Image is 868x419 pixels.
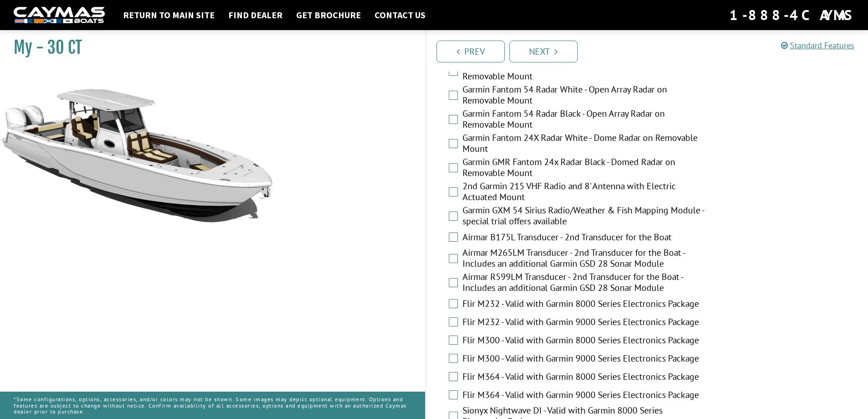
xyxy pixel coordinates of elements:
[14,37,402,58] h1: My - 30 CT
[462,108,706,132] label: Garmin Fantom 54 Radar Black - Open Array Radar on Removable Mount
[462,60,706,84] label: Garmin GMR 24 xHD3 Domed Radar White - Domed Radar on Removable Mount
[224,9,287,21] a: Find Dealer
[462,371,706,384] label: Flir M364 - Valid with Garmin 8000 Series Electronics Package
[462,316,706,330] label: Flir M232 - Valid with Garmin 9000 Series Electronics Package
[781,40,854,51] a: Standard Features
[462,298,706,311] label: Flir M232 - Valid with Garmin 8000 Series Electronics Package
[729,5,854,25] div: 1-888-4CAYMAS
[462,156,706,181] label: Garmin GMR Fantom 24x Radar Black - Domed Radar on Removable Mount
[462,353,706,366] label: Flir M300 - Valid with Garmin 9000 Series Electronics Package
[14,7,105,24] img: white-logo-c9c8dbefe5ff5ceceb0f0178aa75bf4bb51f6bca0971e226c86eb53dfe498488.png
[437,41,505,62] a: Prev
[509,41,578,62] a: Next
[292,9,365,21] a: Get Brochure
[462,247,706,271] label: Airmar M265LM Transducer - 2nd Transducer for the Boat - Includes an additional Garmin GSD 28 Son...
[14,392,411,419] p: *Some configurations, options, accessories, and/or colors may not be shown. Some images may depic...
[462,271,706,295] label: Airmar R599LM Transducer - 2nd Transducer for the Boat - Includes an additional Garmin GSD 28 Son...
[462,84,706,108] label: Garmin Fantom 54 Radar White - Open Array Radar on Removable Mount
[462,132,706,156] label: Garmin Fantom 24X Radar White - Dome Radar on Removable Mount
[118,9,219,21] a: Return to main site
[462,335,706,348] label: Flir M300 - Valid with Garmin 8000 Series Electronics Package
[462,232,706,245] label: Airmar B175L Transducer - 2nd Transducer for the Boat
[462,181,706,205] label: 2nd Garmin 215 VHF Radio and 8' Antenna with Electric Actuated Mount
[462,205,706,229] label: Garmin GXM 54 Sirius Radio/Weather & Fish Mapping Module - special trial offers available
[462,389,706,403] label: Flir M364 - Valid with Garmin 9000 Series Electronics Package
[370,9,430,21] a: Contact Us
